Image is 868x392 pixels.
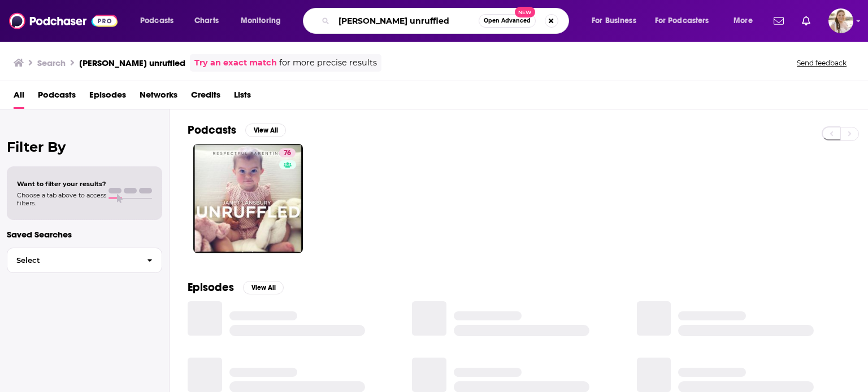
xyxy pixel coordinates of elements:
[484,18,531,24] span: Open Advanced
[140,13,173,29] span: Podcasts
[734,13,753,29] span: More
[37,58,66,68] h3: Search
[726,12,767,30] button: open menu
[188,280,284,294] a: EpisodesView All
[479,14,536,28] button: Open AdvancedNew
[193,144,303,253] a: 76
[793,58,850,68] button: Send feedback
[7,229,162,240] p: Saved Searches
[648,12,726,30] button: open menu
[38,86,76,109] a: Podcasts
[7,139,162,155] h2: Filter By
[188,123,286,137] a: PodcastsView All
[188,280,234,294] h2: Episodes
[828,8,853,33] button: Show profile menu
[7,248,162,273] button: Select
[655,13,709,29] span: For Podcasters
[314,8,580,34] div: Search podcasts, credits, & more...
[194,56,277,69] a: Try an exact match
[769,11,788,30] a: Show notifications dropdown
[797,11,815,30] a: Show notifications dropdown
[243,281,284,294] button: View All
[284,148,291,159] span: 76
[245,124,286,137] button: View All
[191,86,220,109] a: Credits
[241,13,281,29] span: Monitoring
[828,8,853,33] img: User Profile
[194,13,219,29] span: Charts
[233,12,296,30] button: open menu
[132,12,188,30] button: open menu
[234,86,251,109] a: Lists
[140,86,177,109] a: Networks
[187,12,225,30] a: Charts
[17,180,106,188] span: Want to filter your results?
[592,13,636,29] span: For Business
[89,86,126,109] a: Episodes
[334,12,479,30] input: Search podcasts, credits, & more...
[515,7,535,17] span: New
[9,10,118,32] img: Podchaser - Follow, Share and Rate Podcasts
[279,56,377,69] span: for more precise results
[7,257,138,264] span: Select
[188,123,236,137] h2: Podcasts
[828,8,853,33] span: Logged in as acquavie
[17,191,106,207] span: Choose a tab above to access filters.
[584,12,650,30] button: open menu
[14,86,24,109] a: All
[279,148,296,157] a: 76
[79,58,185,68] h3: [PERSON_NAME] unruffled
